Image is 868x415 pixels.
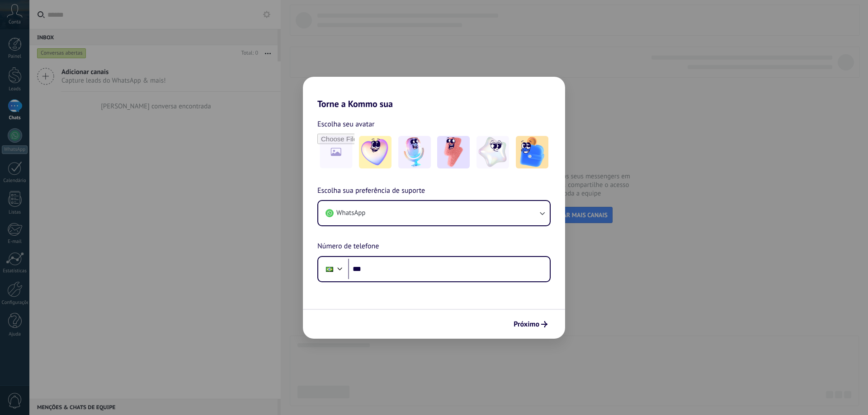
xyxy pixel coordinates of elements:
[321,260,338,279] div: Brazil: + 55
[476,136,509,168] img: -4.jpeg
[509,317,552,332] button: Próximo
[303,77,565,109] h2: Torne a Kommo sua
[359,136,392,168] img: -1.jpeg
[317,241,379,252] span: Número de telefone
[516,136,548,168] img: -5.jpeg
[336,209,365,218] span: WhatsApp
[317,185,425,197] span: Escolha sua preferência de suporte
[437,136,470,168] img: -3.jpeg
[317,118,375,130] span: Escolha seu avatar
[318,201,550,225] button: WhatsApp
[514,321,539,327] span: Próximo
[398,136,431,168] img: -2.jpeg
